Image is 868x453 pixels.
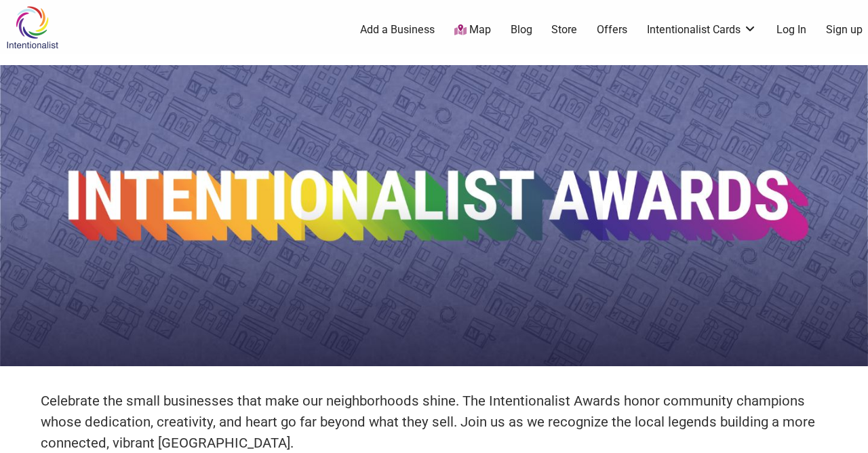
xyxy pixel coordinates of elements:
a: Store [551,22,577,37]
a: Blog [511,22,532,37]
a: Map [454,22,491,38]
a: Offers [597,22,627,37]
a: Log In [776,22,806,37]
p: Celebrate the small businesses that make our neighborhoods shine. The Intentionalist Awards honor... [41,391,827,453]
a: Intentionalist Cards [647,22,757,37]
a: Add a Business [360,22,435,37]
a: Sign up [826,22,863,37]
